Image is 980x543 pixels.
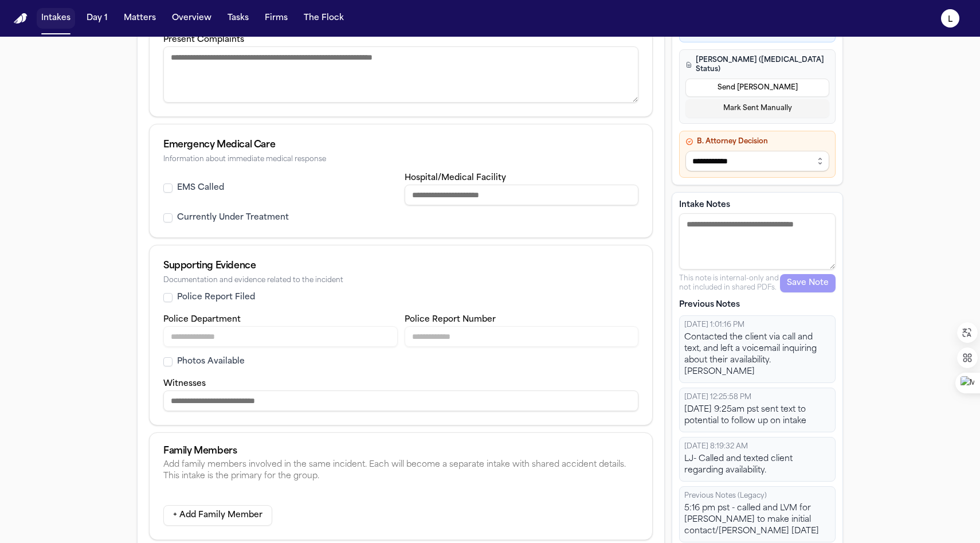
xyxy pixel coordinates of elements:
[163,326,398,347] input: Police department
[163,447,638,456] div: Family Members
[163,459,638,482] div: Add family members involved in the same incident. Each will become a separate intake with shared ...
[167,8,216,29] button: Overview
[163,505,272,526] button: + Add Family Member
[685,99,829,118] button: Mark Sent Manually
[679,274,780,292] p: This note is internal-only and not included in shared PDFs.
[163,155,638,164] div: Information about immediate medical response
[684,491,830,501] div: Previous Notes (Legacy)
[679,213,836,269] textarea: Intake notes
[405,174,506,182] label: Hospital/Medical Facility
[119,8,160,29] button: Matters
[684,404,830,427] div: [DATE] 9:25am pst sent text to potential to follow up on intake
[299,8,348,29] button: The Flock
[684,332,830,378] div: Contacted the client via call and text, and left a voicemail inquiring about their availability. ...
[685,79,829,97] button: Send [PERSON_NAME]
[679,200,836,211] label: Intake Notes
[163,36,244,44] label: Present Complaints
[684,393,830,402] div: [DATE] 12:25:58 PM
[177,182,224,194] label: EMS Called
[163,390,638,411] input: Witnesses
[82,8,112,29] button: Day 1
[405,326,639,347] input: Police report number
[684,503,830,537] div: 5:16 pm pst - called and LVM for [PERSON_NAME] to make initial contact/[PERSON_NAME] [DATE]
[14,13,28,24] img: Finch Logo
[163,276,638,285] div: Documentation and evidence related to the incident
[37,8,75,29] button: Intakes
[684,442,830,451] div: [DATE] 8:19:32 AM
[223,8,253,29] button: Tasks
[163,46,638,103] textarea: Present complaints
[14,13,28,24] a: Home
[177,356,245,368] label: Photos Available
[684,321,830,330] div: [DATE] 1:01:16 PM
[177,212,289,224] label: Currently Under Treatment
[679,299,836,311] p: Previous Notes
[163,259,638,273] div: Supporting Evidence
[260,8,292,29] button: Firms
[163,138,638,152] div: Emergency Medical Care
[405,185,639,205] input: Hospital or medical facility
[405,315,496,324] label: Police Report Number
[163,315,241,324] label: Police Department
[163,380,206,388] label: Witnesses
[684,454,830,476] div: LJ- Called and texted client regarding availability.
[177,292,255,303] label: Police Report Filed
[685,137,829,146] h4: B. Attorney Decision
[685,56,829,74] h4: [PERSON_NAME] ([MEDICAL_DATA] Status)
